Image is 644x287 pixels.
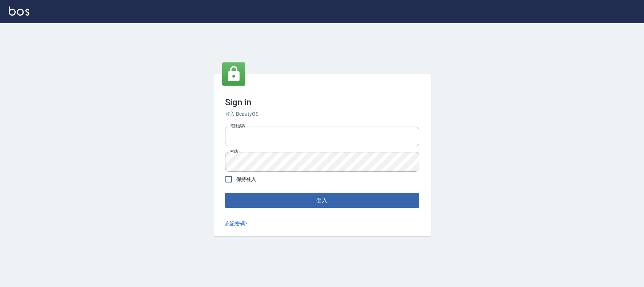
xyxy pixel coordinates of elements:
label: 電話號碼 [230,123,245,129]
h6: 登入 BeautyOS [225,110,419,118]
h3: Sign in [225,97,419,107]
span: 保持登入 [236,176,257,183]
img: Logo [9,7,29,16]
a: 忘記密碼? [225,220,248,227]
button: 登入 [225,193,419,208]
label: 密碼 [230,149,238,154]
